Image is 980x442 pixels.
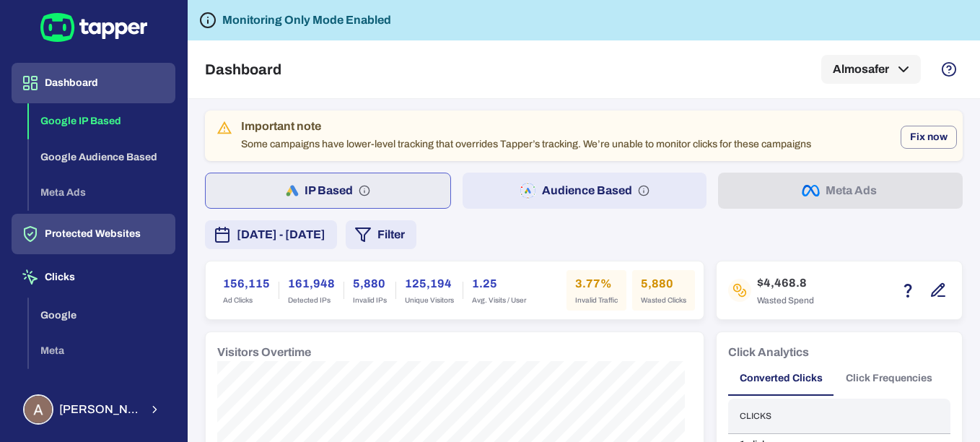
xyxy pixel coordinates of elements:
[205,173,451,209] button: IP Based
[29,139,175,175] button: Google Audience Based
[12,63,175,103] button: Dashboard
[12,257,175,298] button: Clicks
[288,295,335,305] span: Detected IPs
[757,295,814,306] span: Wasted Spend
[472,295,526,305] span: Avg. Visits / User
[199,12,216,29] svg: Tapper is not blocking any fraudulent activity for this domain
[575,275,618,292] h6: 3.77%
[575,295,618,305] span: Invalid Traffic
[641,295,686,305] span: Wasted Clicks
[222,12,391,29] h6: Monitoring Only Mode Enabled
[463,173,707,209] button: Audience Based
[241,119,811,134] div: Important note
[472,275,526,292] h6: 1.25
[405,275,454,292] h6: 125,194
[638,185,649,196] svg: Audience based: Search, Display, Shopping, Video Performance Max, Demand Generation
[223,275,270,292] h6: 156,115
[223,295,270,305] span: Ad Clicks
[12,214,175,254] button: Protected Websites
[29,114,175,126] a: Google IP Based
[12,389,175,430] button: Ahmed Sobih[PERSON_NAME] Sobih
[728,361,834,396] button: Converted Clicks
[821,55,921,84] button: Almosafer
[728,399,916,434] th: Clicks
[29,149,175,162] a: Google Audience Based
[346,220,416,249] button: Filter
[237,226,325,243] span: [DATE] - [DATE]
[757,274,814,292] h6: $4,468.8
[834,361,944,396] button: Click Frequencies
[241,115,811,157] div: Some campaigns have lower-level tracking that overrides Tapper’s tracking. We’re unable to monito...
[12,227,175,239] a: Protected Websites
[353,295,387,305] span: Invalid IPs
[205,220,337,249] button: [DATE] - [DATE]
[217,344,311,361] h6: Visitors Overtime
[901,126,957,149] button: Fix now
[12,270,175,282] a: Clicks
[896,278,920,303] button: Estimation based on the quantity of invalid click x cost-per-click.
[25,396,52,423] img: Ahmed Sobih
[12,76,175,88] a: Dashboard
[288,275,335,292] h6: 161,948
[29,298,175,334] button: Google
[59,402,140,417] span: [PERSON_NAME] Sobih
[641,275,686,292] h6: 5,880
[359,185,370,196] svg: IP based: Search, Display, and Shopping.
[353,275,387,292] h6: 5,880
[29,103,175,139] button: Google IP Based
[205,61,281,78] h5: Dashboard
[405,295,454,305] span: Unique Visitors
[29,308,175,320] a: Google
[728,344,809,361] h6: Click Analytics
